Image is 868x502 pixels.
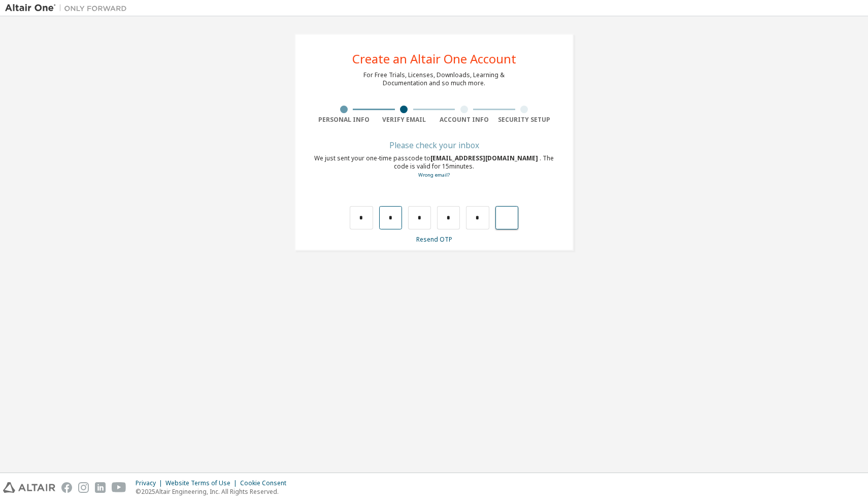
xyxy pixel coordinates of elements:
img: altair_logo.svg [3,482,55,493]
div: Create an Altair One Account [352,53,516,65]
div: For Free Trials, Licenses, Downloads, Learning & Documentation and so much more. [363,71,505,87]
a: Resend OTP [416,235,452,244]
div: Security Setup [494,116,555,124]
div: Cookie Consent [240,479,292,487]
span: [EMAIL_ADDRESS][DOMAIN_NAME] [430,154,540,162]
img: youtube.svg [112,482,126,493]
div: Website Terms of Use [165,479,240,487]
img: Altair One [5,3,132,13]
div: Personal Info [314,116,374,124]
div: Verify Email [374,116,435,124]
div: Please check your inbox [314,142,554,148]
img: linkedin.svg [95,482,106,493]
p: © 2025 Altair Engineering, Inc. All Rights Reserved. [136,487,292,496]
div: We just sent your one-time passcode to . The code is valid for 15 minutes. [314,154,554,179]
a: Go back to the registration form [418,172,450,178]
div: Account Info [434,116,494,124]
img: facebook.svg [61,482,72,493]
img: instagram.svg [78,482,89,493]
div: Privacy [136,479,165,487]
